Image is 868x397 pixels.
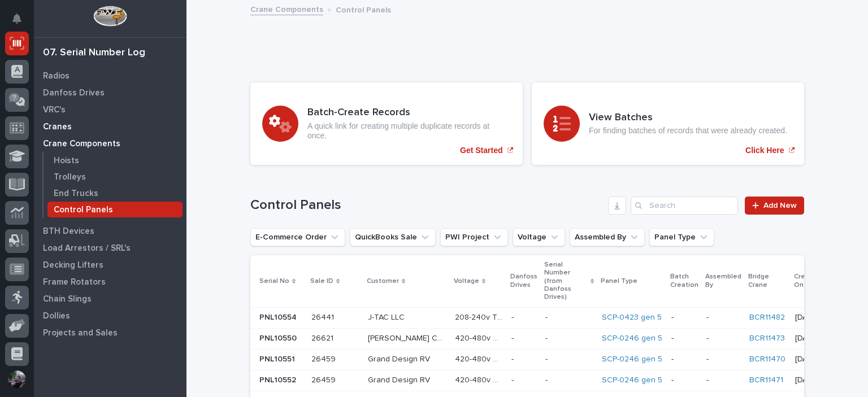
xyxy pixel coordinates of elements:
p: PNL10552 [259,373,298,385]
p: Click Here [745,146,784,155]
h3: View Batches [589,112,787,124]
button: PWI Project [440,228,508,246]
p: 26459 [311,352,338,364]
p: [DATE] [795,334,827,343]
p: - [511,376,536,385]
a: SCP-0423 gen 5 [602,313,662,322]
a: Chain Slings [34,290,186,307]
p: Created On [794,271,821,291]
p: Serial Number (from Danfoss Drives) [544,259,588,304]
span: Add New [763,202,797,210]
p: 26441 [311,311,336,322]
tr: PNL10551PNL10551 2645926459 Grand Design RVGrand Design RV 420-480v Three Phase420-480v Three Pha... [250,349,845,370]
h3: Batch-Create Records [307,107,511,119]
p: PNL10550 [259,331,299,343]
a: BCR11470 [749,355,785,364]
p: PNL10554 [259,311,299,322]
p: Sale ID [310,275,333,287]
p: J-TAC LLC [368,311,407,322]
p: Control Panels [336,3,391,15]
p: Danfoss Drives [43,88,105,98]
p: Radios [43,71,70,81]
p: A quick link for creating multiple duplicate records at once. [307,121,511,141]
p: 420-480v Three Phase [455,331,505,343]
a: Hoists [44,152,186,168]
a: Dollies [34,307,186,324]
a: Control Panels [44,202,186,217]
a: Decking Lifters [34,256,186,273]
div: 07. Serial Number Log [43,47,145,59]
p: - [545,352,550,364]
a: End Trucks [44,185,186,201]
p: - [511,334,536,343]
p: 26459 [311,373,338,385]
p: Frame Rotators [43,277,106,287]
p: Danfoss Drives [510,271,537,291]
img: Workspace Logo [93,6,127,27]
a: Get Started [250,82,523,165]
p: Chain Slings [43,294,92,304]
p: Voltage [454,275,479,287]
p: Grand Design RV [368,352,432,364]
p: - [671,355,697,364]
p: Panel Type [601,275,637,287]
p: - [671,334,697,343]
p: Grand Design RV [368,373,432,385]
p: Serial No [259,275,289,287]
p: - [511,355,536,364]
tr: PNL10552PNL10552 2645926459 Grand Design RVGrand Design RV 420-480v Three Phase420-480v Three Pha... [250,370,845,391]
a: Add New [745,197,804,215]
a: Cranes [34,118,186,135]
p: - [545,311,550,322]
button: users-avatar [5,368,29,391]
a: Danfoss Drives [34,84,186,101]
button: E-Commerce Order [250,228,345,246]
p: Projects and Sales [43,328,118,338]
p: Trolleys [54,172,86,182]
p: Carpenter Contractors of America [368,331,448,343]
button: Assembled By [570,228,645,246]
p: Bridge Crane [748,271,787,291]
p: 420-480v Three Phase [455,373,505,385]
p: Control Panels [54,205,113,215]
a: SCP-0246 gen 5 [602,355,662,364]
p: Load Arrestors / SRL's [43,243,131,254]
p: - [706,355,740,364]
p: - [545,373,550,385]
p: - [671,313,697,322]
p: - [511,313,536,322]
p: Dollies [43,311,70,321]
button: Panel Type [649,228,714,246]
a: Projects and Sales [34,324,186,341]
p: 208-240v Three Phase [455,311,505,322]
p: For finding batches of records that were already created. [589,126,787,136]
p: Customer [367,275,399,287]
tr: PNL10550PNL10550 2662126621 [PERSON_NAME] Contractors of [GEOGRAPHIC_DATA][PERSON_NAME] Contracto... [250,328,845,349]
p: 26621 [311,331,336,343]
a: Load Arrestors / SRL's [34,239,186,256]
p: Hoists [54,156,79,166]
a: BCR11482 [749,313,785,322]
p: [DATE] [795,313,827,322]
p: - [706,376,740,385]
a: BTH Devices [34,223,186,239]
button: Voltage [513,228,565,246]
input: Search [631,197,738,215]
p: - [706,313,740,322]
a: VRC's [34,101,186,118]
div: Notifications [14,14,29,32]
p: [DATE] [795,376,827,385]
p: PNL10551 [259,352,297,364]
p: Decking Lifters [43,260,103,271]
a: SCP-0246 gen 5 [602,376,662,385]
a: Frame Rotators [34,273,186,290]
a: BCR11471 [749,376,783,385]
a: SCP-0246 gen 5 [602,334,662,343]
p: Assembled By [705,271,741,291]
p: 420-480v Three Phase [455,352,505,364]
p: BTH Devices [43,226,94,237]
a: BCR11473 [749,334,785,343]
p: End Trucks [54,189,98,199]
p: Crane Components [43,139,120,149]
a: Crane Components [250,2,323,15]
